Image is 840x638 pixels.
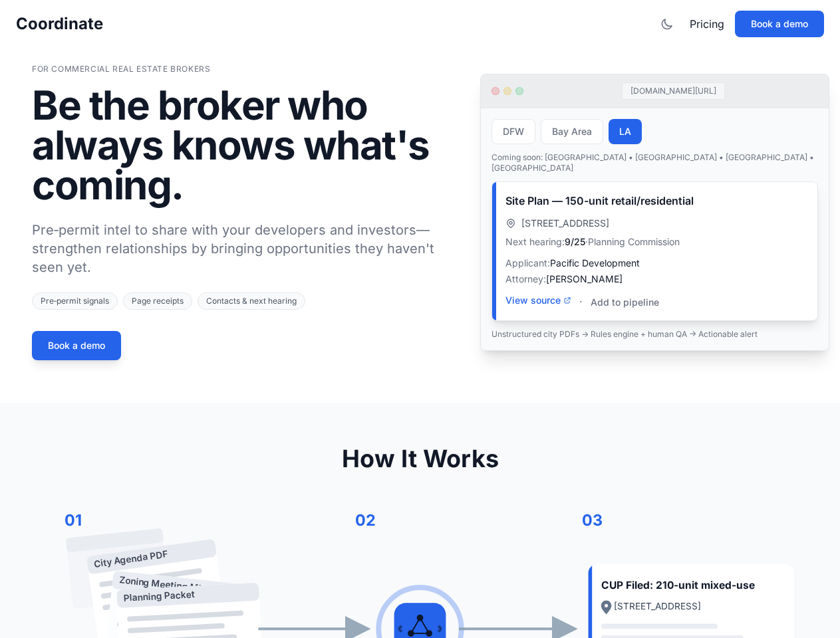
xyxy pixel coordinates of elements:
button: DFW [491,119,535,144]
text: City Agenda PDF [93,548,168,569]
button: View source [505,294,571,307]
p: For Commercial Real Estate Brokers [32,64,459,74]
a: Pricing [690,16,724,32]
h3: Site Plan — 150-unit retail/residential [505,193,804,209]
p: Applicant: [505,257,804,270]
span: Pacific Development [550,257,640,268]
text: 01 [65,510,82,530]
h1: Be the broker who always knows what's coming. [32,85,459,205]
button: Book a demo [32,331,121,360]
button: Bay Area [541,119,603,144]
p: Unstructured city PDFs → Rules engine + human QA → Actionable alert [491,329,818,340]
span: [STREET_ADDRESS] [521,217,609,230]
button: Book a demo [735,11,824,37]
span: Contacts & next hearing [198,292,305,310]
text: CUP Filed: 210-unit mixed-use [601,579,755,591]
a: Coordinate [16,13,103,35]
span: 9/25 [565,236,585,247]
p: Attorney: [505,272,804,286]
text: Planning Packet [123,589,195,603]
button: Add to pipeline [591,296,659,309]
button: Toggle theme [655,12,679,36]
button: LA [609,119,642,144]
p: Next hearing: · Planning Commission [505,235,804,249]
p: Coming soon: [GEOGRAPHIC_DATA] • [GEOGRAPHIC_DATA] • [GEOGRAPHIC_DATA] • [GEOGRAPHIC_DATA] [491,152,818,173]
h2: How It Works [32,445,808,472]
p: Pre‑permit intel to share with your developers and investors—strengthen relationships by bringing... [32,221,459,276]
span: Pre‑permit signals [32,292,118,310]
text: 02 [355,510,376,530]
div: [DOMAIN_NAME][URL] [622,82,725,100]
span: [PERSON_NAME] [546,273,623,284]
text: 03 [582,510,603,530]
text: Zoning Meeting Minutes [118,574,225,596]
text: [STREET_ADDRESS] [614,601,701,611]
span: Page receipts [123,292,192,310]
span: · [579,294,583,310]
